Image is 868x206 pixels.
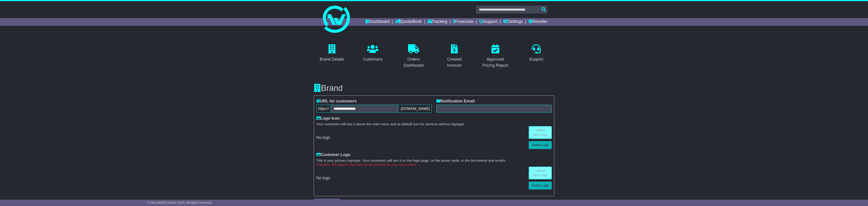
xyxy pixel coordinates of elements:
[503,18,523,26] a: Settings
[526,43,546,64] a: Support
[529,167,552,179] a: Upload New Logo
[479,18,497,26] a: Support
[439,56,470,69] div: Created Invoices
[316,122,552,126] small: Your customers will see it above the main menu and as default icon for services without logotype.
[436,99,475,104] label: Notification Email
[320,56,344,62] div: Brand Details
[395,43,432,70] a: Orders Dashboard
[365,18,389,26] a: Dashboard
[436,43,473,70] a: Created Invoices
[316,159,552,163] small: This is your primary logotype. Your customers will see it on the login page, on the quote cards, ...
[316,99,357,104] label: URL for customers
[316,152,350,157] label: Customer Logo
[316,163,552,167] small: Attention: this logo is also used in documents for your own orders.
[395,18,422,26] a: Quote/Book
[314,84,554,93] h3: Brand
[398,56,429,69] div: Orders Dashboard
[316,176,330,180] span: No logo
[529,56,543,62] div: Support
[363,56,382,62] div: Customers
[316,105,331,113] span: https://
[316,135,330,140] span: No logo
[427,18,447,26] a: Tracking
[398,105,432,113] span: .[DOMAIN_NAME]
[477,43,514,70] a: Approved Pricing Report
[528,18,547,26] a: Reseller
[480,56,511,69] div: Approved Pricing Report
[147,201,212,204] span: © One World Courier 2025. All rights reserved.
[529,126,552,139] a: Upload New Logo
[453,18,474,26] a: Financials
[316,116,340,121] label: Logo Icon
